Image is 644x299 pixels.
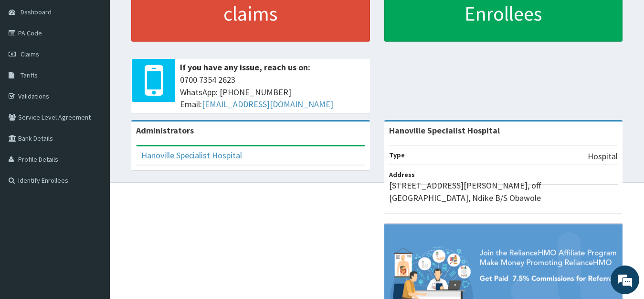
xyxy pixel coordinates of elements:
[588,150,618,163] p: Hospital
[21,71,38,79] span: Tariffs
[389,170,415,179] b: Address
[136,125,194,136] b: Administrators
[180,62,310,73] b: If you have any issue, reach us on:
[389,179,618,204] p: [STREET_ADDRESS][PERSON_NAME], off [GEOGRAPHIC_DATA], Ndike B/S Obawole
[180,74,365,111] span: 0700 7354 2623 WhatsApp: [PHONE_NUMBER] Email:
[389,125,500,136] strong: Hanoville Specialist Hospital
[389,151,405,159] b: Type
[141,150,242,161] a: Hanoville Specialist Hospital
[202,99,333,110] a: [EMAIL_ADDRESS][DOMAIN_NAME]
[21,8,52,16] span: Dashboard
[21,50,39,58] span: Claims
